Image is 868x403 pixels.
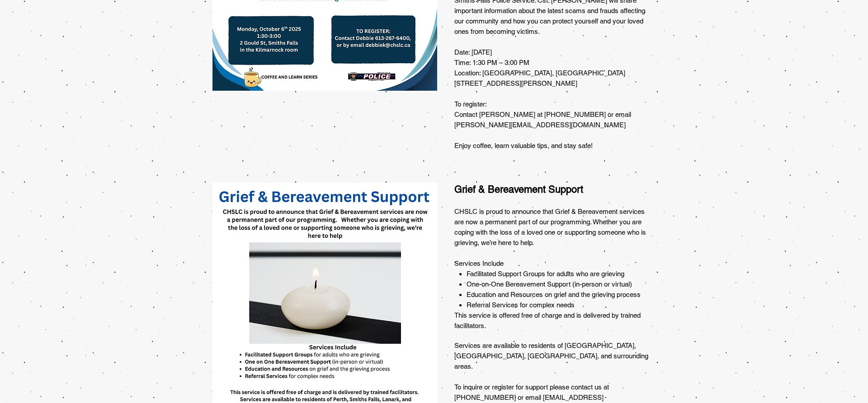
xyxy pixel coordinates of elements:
[467,291,641,298] span: Education and Resources on grief and the grieving process
[467,301,575,309] span: Referral Services for complex needs
[454,259,504,267] span: Services Include
[454,184,583,195] span: Grief & Bereavement Support
[454,208,646,246] span: CHSLC is proud to announce that Grief & Bereavement services are now a permanent part of our prog...
[454,311,641,329] span: This service is offered free of charge and is delivered by trained facilitators.
[467,280,632,288] span: One-on-One Bereavement Support (in-person or virtual)
[467,270,624,278] span: Facilitated Support Groups for adults who are grieving
[454,342,648,370] span: Services are available to residents of [GEOGRAPHIC_DATA], [GEOGRAPHIC_DATA], [GEOGRAPHIC_DATA], a...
